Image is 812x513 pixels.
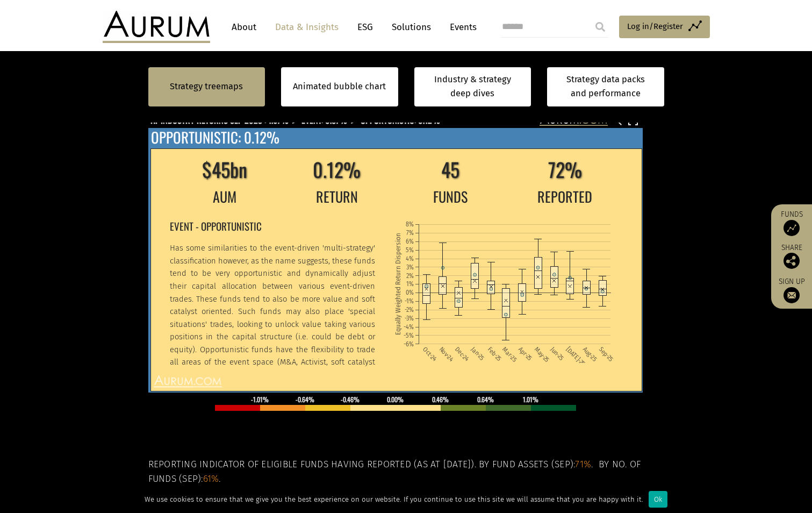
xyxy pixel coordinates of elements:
[784,287,800,303] img: Sign up to our newsletter
[414,67,531,106] a: Industry & strategy deep dives
[777,277,807,303] a: Sign up
[777,210,807,236] a: Funds
[352,17,378,37] a: ESG
[386,17,436,37] a: Solutions
[784,220,800,236] img: Access Funds
[649,491,667,508] div: Ok
[627,20,683,33] span: Log in/Register
[777,244,807,269] div: Share
[203,473,219,484] span: 61%
[444,17,477,37] a: Events
[784,253,800,269] img: Share this post
[148,458,664,486] h5: Reporting indicator of eligible funds having reported (as at [DATE]). By fund assets (Sep): . By ...
[170,80,243,94] a: Strategy treemaps
[619,16,710,38] a: Log in/Register
[547,67,664,106] a: Strategy data packs and performance
[103,11,210,43] img: Aurum
[270,17,344,37] a: Data & Insights
[575,459,591,470] span: 71%
[590,16,611,38] input: Submit
[226,17,262,37] a: About
[293,80,386,94] a: Animated bubble chart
